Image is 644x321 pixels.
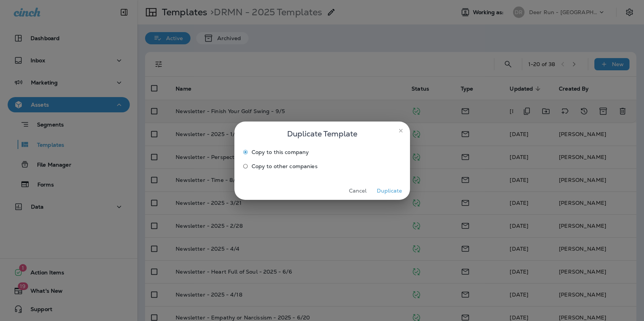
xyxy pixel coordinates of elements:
[252,149,309,155] span: Copy to this company
[344,185,372,197] button: Cancel
[287,128,357,140] span: Duplicate Template
[375,185,404,197] button: Duplicate
[395,125,407,137] button: close
[252,163,318,169] span: Copy to other companies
